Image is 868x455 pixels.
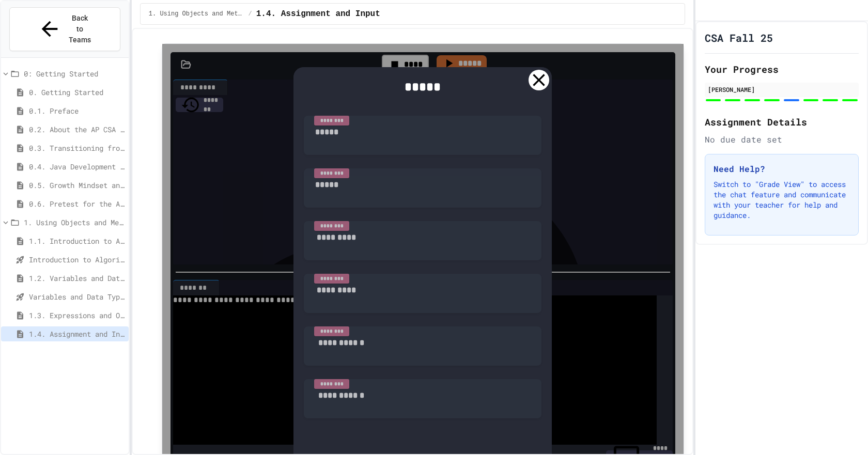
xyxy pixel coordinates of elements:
div: No due date set [705,133,859,146]
span: 1.1. Introduction to Algorithms, Programming, and Compilers [29,236,125,246]
h1: CSA Fall 25 [705,30,773,45]
span: 0. Getting Started [29,87,125,98]
span: 1.4. Assignment and Input [29,328,125,339]
span: 1. Using Objects and Methods [149,10,244,18]
span: 0.3. Transitioning from AP CSP to AP CSA [29,143,125,153]
span: 0.6. Pretest for the AP CSA Exam [29,198,125,209]
span: 1.4. Assignment and Input [256,8,380,20]
div: [PERSON_NAME] [708,85,856,94]
span: Back to Teams [68,13,92,45]
span: 1.3. Expressions and Output [New] [29,310,125,321]
span: Introduction to Algorithms, Programming, and Compilers [29,254,125,265]
span: Variables and Data Types - Quiz [29,291,125,302]
button: Back to Teams [9,7,120,51]
span: / [249,10,252,18]
span: 0.1. Preface [29,105,125,116]
span: 0: Getting Started [24,68,125,79]
h3: Need Help? [714,163,850,175]
span: 0.2. About the AP CSA Exam [29,124,125,135]
h2: Your Progress [705,62,859,76]
span: 1. Using Objects and Methods [24,217,125,228]
span: 0.4. Java Development Environments [29,161,125,172]
span: 1.2. Variables and Data Types [29,273,125,284]
h2: Assignment Details [705,115,859,129]
p: Switch to "Grade View" to access the chat feature and communicate with your teacher for help and ... [714,179,850,221]
span: 0.5. Growth Mindset and Pair Programming [29,180,125,191]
